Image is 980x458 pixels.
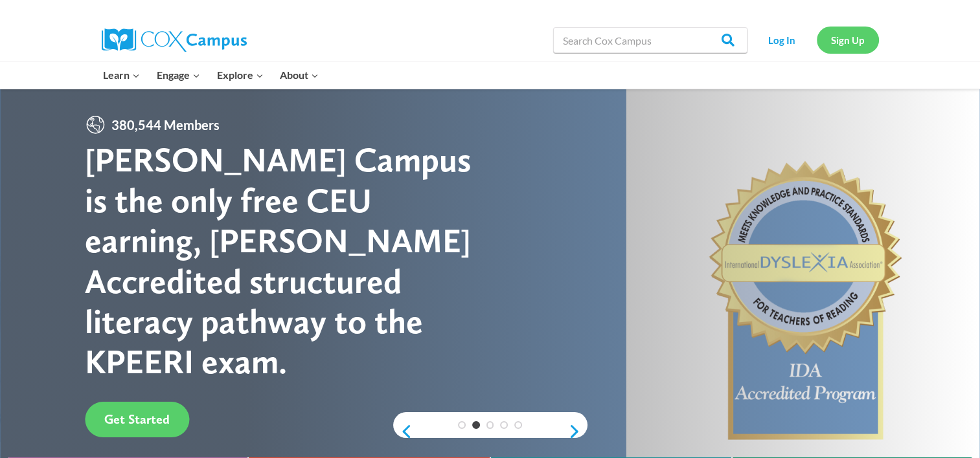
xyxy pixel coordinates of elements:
[85,402,189,437] a: Get Started
[95,61,149,89] button: Child menu of Learn
[102,28,247,52] img: Cox Campus
[148,61,209,89] button: Child menu of Engage
[271,61,327,89] button: Child menu of About
[754,27,810,53] a: Log In
[817,27,879,53] a: Sign Up
[106,114,225,135] span: 380,544 Members
[209,61,272,89] button: Child menu of Explore
[104,411,170,427] span: Get Started
[85,140,490,382] div: [PERSON_NAME] Campus is the only free CEU earning, [PERSON_NAME] Accredited structured literacy p...
[553,27,747,53] input: Search Cox Campus
[95,61,327,89] nav: Primary Navigation
[754,27,879,53] nav: Secondary Navigation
